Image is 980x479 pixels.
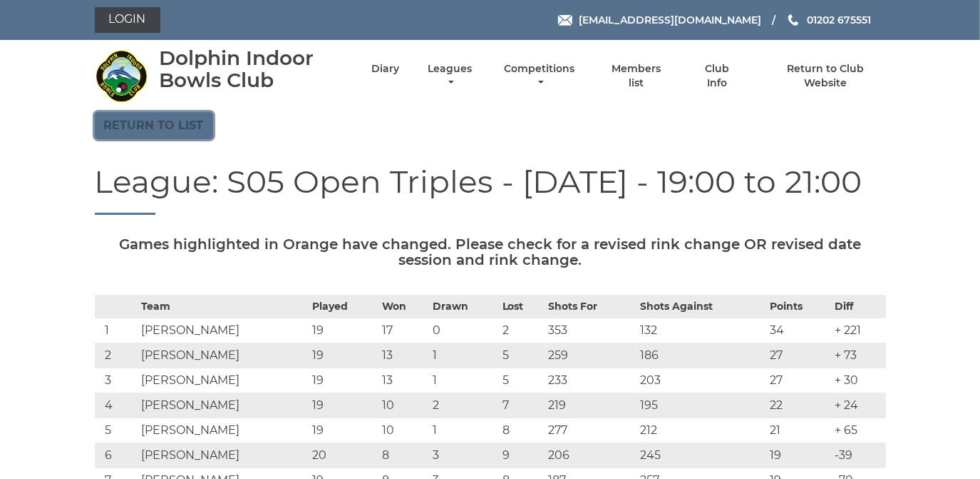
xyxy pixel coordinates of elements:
[545,343,636,368] td: 259
[499,296,545,318] th: Lost
[545,393,636,418] td: 219
[545,418,636,443] td: 277
[309,443,378,468] td: 20
[378,418,430,443] td: 10
[95,443,138,468] td: 6
[429,418,499,443] td: 1
[138,318,309,343] td: [PERSON_NAME]
[807,14,871,26] span: 01202 675551
[429,368,499,393] td: 1
[95,368,138,393] td: 3
[831,343,885,368] td: + 73
[766,368,831,393] td: 27
[831,443,885,468] td: -39
[636,443,766,468] td: 245
[694,62,741,90] a: Club Info
[831,393,885,418] td: + 24
[766,318,831,343] td: 34
[138,296,309,318] th: Team
[636,368,766,393] td: 203
[138,418,309,443] td: [PERSON_NAME]
[545,318,636,343] td: 353
[499,443,545,468] td: 9
[636,318,766,343] td: 132
[378,443,430,468] td: 8
[424,62,475,90] a: Leagues
[95,318,138,343] td: 1
[138,368,309,393] td: [PERSON_NAME]
[429,296,499,318] th: Drawn
[95,236,886,268] h5: Games highlighted in Orange have changed. Please check for a revised rink change OR revised date ...
[95,393,138,418] td: 4
[499,368,545,393] td: 5
[765,62,885,90] a: Return to Club Website
[545,296,636,318] th: Shots For
[429,343,499,368] td: 1
[95,418,138,443] td: 5
[788,14,798,26] img: Phone us
[603,62,669,90] a: Members list
[499,418,545,443] td: 8
[831,418,885,443] td: + 65
[636,393,766,418] td: 195
[138,443,309,468] td: [PERSON_NAME]
[499,343,545,368] td: 5
[309,318,378,343] td: 19
[95,112,213,139] a: Return to list
[636,343,766,368] td: 186
[309,343,378,368] td: 19
[766,296,831,318] th: Points
[636,418,766,443] td: 212
[429,443,499,468] td: 3
[95,164,886,215] h1: League: S05 Open Triples - [DATE] - 19:00 to 21:00
[499,393,545,418] td: 7
[378,393,430,418] td: 10
[309,368,378,393] td: 19
[499,318,545,343] td: 2
[378,296,430,318] th: Won
[95,343,138,368] td: 2
[95,49,148,103] img: Dolphin Indoor Bowls Club
[429,393,499,418] td: 2
[429,318,499,343] td: 0
[159,47,346,91] div: Dolphin Indoor Bowls Club
[501,62,579,90] a: Competitions
[766,393,831,418] td: 22
[636,296,766,318] th: Shots Against
[558,12,761,28] a: Email [EMAIL_ADDRESS][DOMAIN_NAME]
[558,15,572,26] img: Email
[831,296,885,318] th: Diff
[831,368,885,393] td: + 30
[831,318,885,343] td: + 221
[309,296,378,318] th: Played
[545,443,636,468] td: 206
[95,7,160,33] a: Login
[378,318,430,343] td: 17
[766,443,831,468] td: 19
[766,343,831,368] td: 27
[309,418,378,443] td: 19
[579,14,761,26] span: [EMAIL_ADDRESS][DOMAIN_NAME]
[138,343,309,368] td: [PERSON_NAME]
[545,368,636,393] td: 233
[378,368,430,393] td: 13
[138,393,309,418] td: [PERSON_NAME]
[309,393,378,418] td: 19
[766,418,831,443] td: 21
[378,343,430,368] td: 13
[786,12,871,28] a: Phone us 01202 675551
[371,62,399,76] a: Diary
